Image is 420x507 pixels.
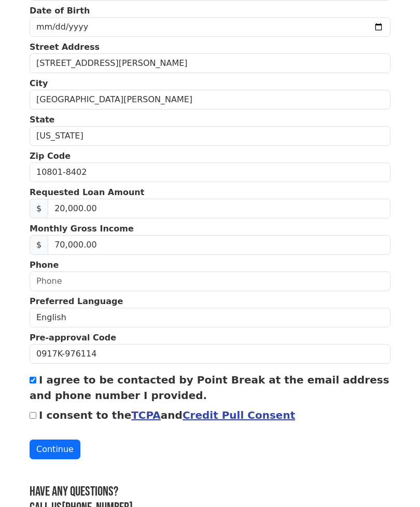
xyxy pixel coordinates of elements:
input: Zip Code [30,162,390,182]
strong: State [30,115,54,125]
strong: Pre-approval Code [30,333,116,342]
strong: Requested Loan Amount [30,187,144,197]
strong: Zip Code [30,151,71,161]
p: Monthly Gross Income [30,223,390,235]
button: Continue [30,440,80,459]
input: Pre-approval Code [30,344,390,364]
strong: Preferred Language [30,296,123,306]
input: Monthly Gross Income [48,235,390,255]
input: Phone [30,271,390,291]
label: I consent to the and [39,409,295,421]
label: I agree to be contacted by Point Break at the email address and phone number I provided. [30,374,389,402]
strong: City [30,78,48,88]
strong: Street Address [30,42,100,52]
span: $ [30,235,48,255]
a: TCPA [131,409,161,421]
strong: Date of Birth [30,6,90,16]
strong: Phone [30,260,59,270]
input: City [30,90,390,109]
a: Credit Pull Consent [183,409,295,421]
input: Requested Loan Amount [48,199,390,218]
h3: Have any questions? [30,484,390,500]
input: Street Address [30,53,390,73]
span: $ [30,199,48,218]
